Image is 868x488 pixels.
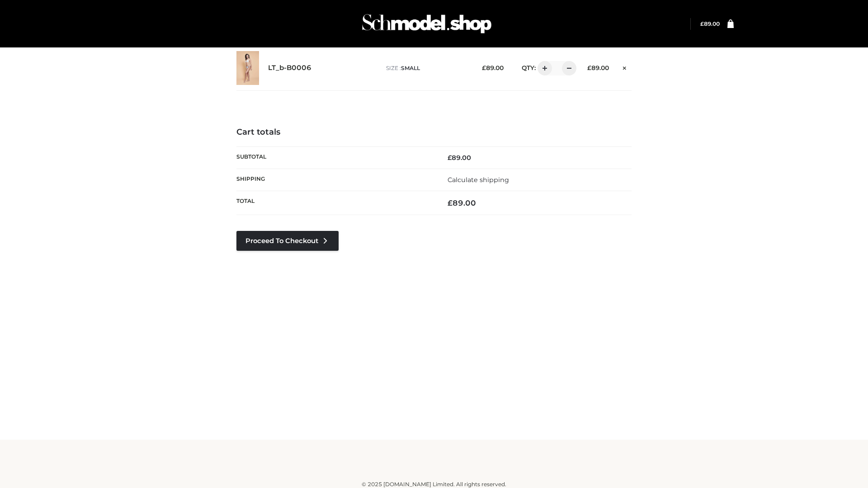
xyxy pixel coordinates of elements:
p: size : [386,64,468,72]
th: Shipping [236,169,434,191]
a: £89.00 [700,20,720,27]
div: QTY: [513,61,573,75]
img: Schmodel Admin 964 [359,6,495,42]
a: LT_b-B0006 [268,64,311,72]
th: Subtotal [236,146,434,169]
bdi: 89.00 [587,64,609,71]
h4: Cart totals [236,127,632,137]
bdi: 89.00 [448,198,476,207]
a: Remove this item [618,61,632,73]
bdi: 89.00 [482,64,504,71]
a: Proceed to Checkout [236,231,339,251]
span: £ [448,198,453,207]
span: £ [448,154,452,162]
bdi: 89.00 [448,154,471,162]
span: £ [587,64,591,71]
span: £ [700,20,704,27]
span: £ [482,64,486,71]
span: SMALL [401,65,420,71]
th: Total [236,191,434,215]
a: Calculate shipping [448,176,509,184]
bdi: 89.00 [700,20,720,27]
